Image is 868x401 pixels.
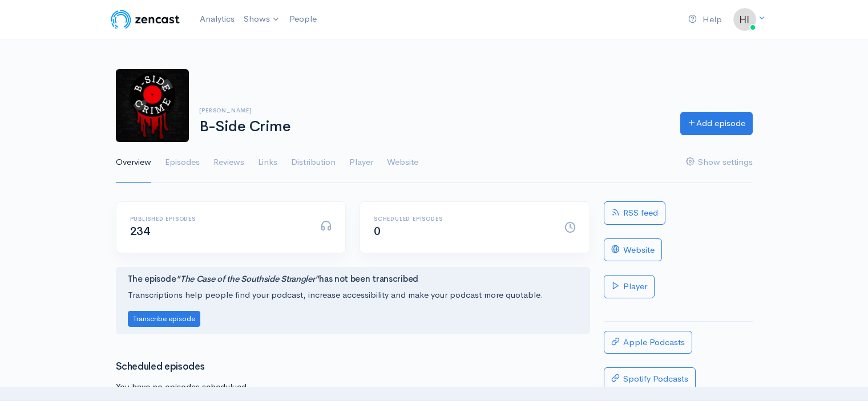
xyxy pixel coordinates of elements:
a: Analytics [195,7,239,31]
a: Player [604,275,655,298]
a: Add episode [680,112,753,135]
a: Spotify Podcasts [604,367,696,391]
a: Apple Podcasts [604,331,692,354]
p: You have no episodes schedulued [116,380,590,394]
span: 234 [130,224,150,238]
span: 0 [374,224,381,238]
a: Episodes [165,142,200,183]
h3: Scheduled episodes [116,362,590,372]
a: People [285,7,321,31]
a: Reviews [213,142,244,183]
a: Shows [239,7,285,32]
h6: Published episodes [130,216,307,222]
a: Links [258,142,277,183]
h6: [PERSON_NAME] [199,107,667,114]
a: Player [349,142,373,183]
p: Transcriptions help people find your podcast, increase accessibility and make your podcast more q... [128,289,578,302]
img: ... [733,8,756,31]
a: RSS feed [604,201,665,225]
button: Transcribe episode [128,311,200,327]
i: "The Case of the Southside Strangler" [176,273,319,284]
a: Website [604,238,662,262]
h1: B-Side Crime [199,119,667,135]
img: ZenCast Logo [109,8,181,31]
a: Distribution [291,142,336,183]
h6: Scheduled episodes [374,216,551,222]
a: Website [387,142,418,183]
a: Show settings [686,142,753,183]
a: Help [684,7,726,32]
a: Transcribe episode [128,313,200,323]
a: Overview [116,142,151,183]
h4: The episode has not been transcribed [128,274,578,284]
